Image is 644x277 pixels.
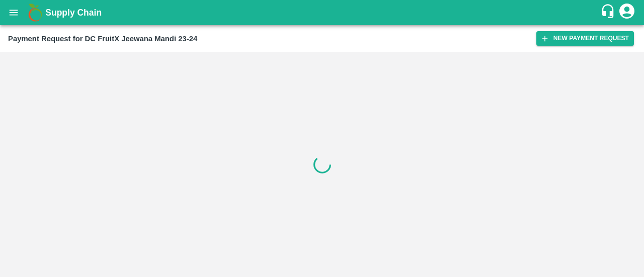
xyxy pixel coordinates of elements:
img: logo [25,3,45,23]
b: Supply Chain [45,8,102,18]
a: Supply Chain [45,6,600,20]
div: customer-support [600,4,618,22]
div: account of current user [618,2,636,23]
button: open drawer [2,1,25,24]
button: New Payment Request [536,31,634,46]
b: Payment Request for DC FruitX Jeewana Mandi 23-24 [8,35,197,43]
